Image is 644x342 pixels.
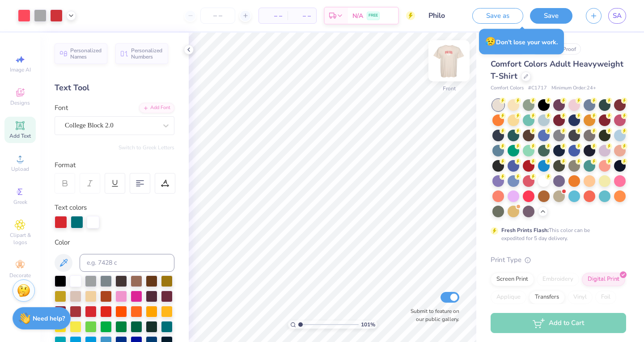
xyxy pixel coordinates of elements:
[55,237,174,248] div: Color
[361,321,375,329] span: 101 %
[530,8,572,24] button: Save
[491,273,534,286] div: Screen Print
[568,291,593,304] div: Vinyl
[491,255,626,265] div: Print Type
[9,272,31,279] span: Decorate
[119,144,174,151] button: Switch to Greek Letters
[293,11,311,21] span: – –
[491,59,623,81] span: Comfort Colors Adult Heavyweight T-Shirt
[13,198,27,206] span: Greek
[491,291,526,304] div: Applique
[11,165,29,173] span: Upload
[200,8,235,24] input: – –
[33,314,65,323] strong: Need help?
[131,47,163,60] span: Personalized Numbers
[529,291,565,304] div: Transfers
[528,84,547,92] span: # C1717
[582,273,625,286] div: Digital Print
[406,307,459,323] label: Submit to feature on our public gallery.
[10,66,31,73] span: Image AI
[613,11,622,21] span: SA
[595,291,616,304] div: Foil
[472,8,523,24] button: Save as
[80,254,174,272] input: e.g. 7428 c
[608,8,626,24] a: SA
[369,13,378,19] span: FREE
[501,227,549,234] strong: Fresh Prints Flash:
[485,36,496,47] span: 😥
[4,232,36,246] span: Clipart & logos
[431,43,467,79] img: Front
[491,84,524,92] span: Comfort Colors
[501,226,611,242] div: This color can be expedited for 5 day delivery.
[479,29,564,55] div: Don’t lose your work.
[139,103,174,113] div: Add Font
[551,84,596,92] span: Minimum Order: 24 +
[55,82,174,94] div: Text Tool
[422,7,466,25] input: Untitled Design
[55,103,68,113] label: Font
[70,47,102,60] span: Personalized Names
[55,160,175,170] div: Format
[264,11,282,21] span: – –
[9,132,31,139] span: Add Text
[55,203,87,213] label: Text colors
[443,84,456,93] div: Front
[537,273,579,286] div: Embroidery
[10,99,30,106] span: Designs
[352,11,363,21] span: N/A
